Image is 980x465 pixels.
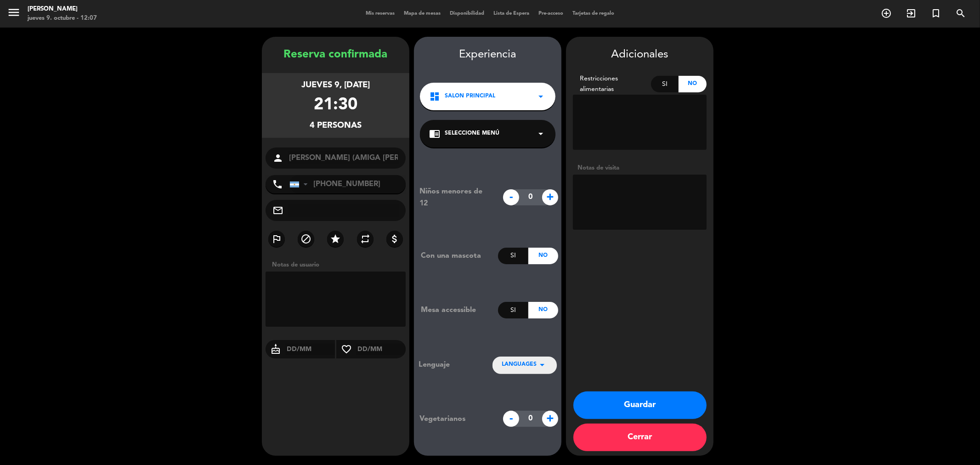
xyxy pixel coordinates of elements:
i: mail_outline [272,205,283,216]
span: - [503,411,519,427]
div: Notas de usuario [267,260,409,270]
div: Niños menores de 12 [413,186,498,210]
i: attach_money [389,233,400,244]
span: Tarjetas de regalo [568,11,619,16]
i: dashboard [429,91,440,102]
span: - [503,189,519,205]
div: Si [498,248,528,264]
div: Vegetarianos [413,413,498,425]
i: outlined_flag [271,233,282,244]
div: 21:30 [314,92,357,119]
i: chrome_reader_mode [429,128,440,139]
i: arrow_drop_down [535,128,546,139]
div: Notas de visita [573,163,707,173]
div: jueves 9. octubre - 12:07 [28,14,97,23]
div: No [679,76,707,92]
i: search [955,8,966,19]
div: [PERSON_NAME] [28,5,97,14]
span: Mis reservas [361,11,399,16]
div: Restricciones alimentarias [573,74,651,95]
span: Seleccione Menú [445,129,499,138]
div: Mesa accessible [414,304,498,316]
input: DD/MM [286,344,335,355]
span: Lista de Espera [489,11,534,16]
i: person [272,153,283,164]
div: No [528,248,558,264]
i: phone [272,179,283,190]
i: repeat [360,233,371,244]
i: arrow_drop_down [537,359,548,370]
button: Guardar [573,391,707,419]
div: No [528,302,558,318]
i: block [300,233,312,244]
div: Con una mascota [414,250,498,262]
i: arrow_drop_down [535,91,546,102]
span: LANGUAGES [502,360,537,369]
button: Cerrar [573,424,707,451]
div: 4 personas [310,119,362,132]
div: Argentina: +54 [290,176,311,193]
input: DD/MM [357,344,406,355]
div: Lenguaje [419,359,477,371]
span: + [542,411,558,427]
i: cake [266,344,286,355]
div: jueves 9, [DATE] [301,79,370,92]
i: favorite_border [336,344,357,355]
div: Si [651,76,679,92]
div: Adicionales [573,46,707,64]
i: add_circle_outline [881,8,892,19]
i: menu [7,6,21,19]
div: Reserva confirmada [262,46,409,64]
span: SALON PRINCIPAL [445,92,495,101]
span: Disponibilidad [445,11,489,16]
i: exit_to_app [906,8,917,19]
span: Pre-acceso [534,11,568,16]
span: + [542,189,558,205]
span: Mapa de mesas [399,11,445,16]
i: star [330,233,341,244]
div: Si [498,302,528,318]
div: Experiencia [414,46,561,64]
i: turned_in_not [930,8,941,19]
button: menu [7,6,21,23]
